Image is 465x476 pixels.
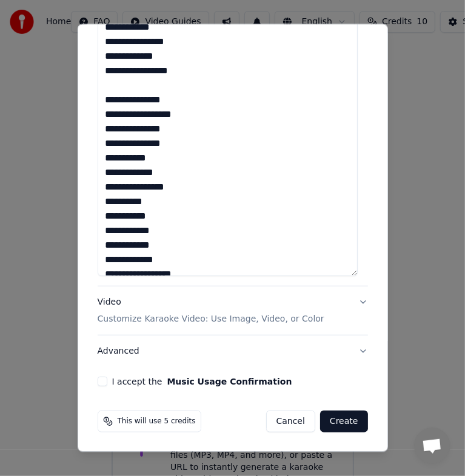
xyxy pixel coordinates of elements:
button: Create [320,411,368,432]
button: VideoCustomize Karaoke Video: Use Image, Video, or Color [98,286,368,335]
button: I accept the [167,377,292,386]
span: This will use 5 credits [118,417,196,426]
p: Customize Karaoke Video: Use Image, Video, or Color [98,313,324,325]
div: Video [98,296,324,325]
button: Cancel [266,411,315,432]
label: I accept the [112,377,292,386]
button: Advanced [98,336,368,367]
